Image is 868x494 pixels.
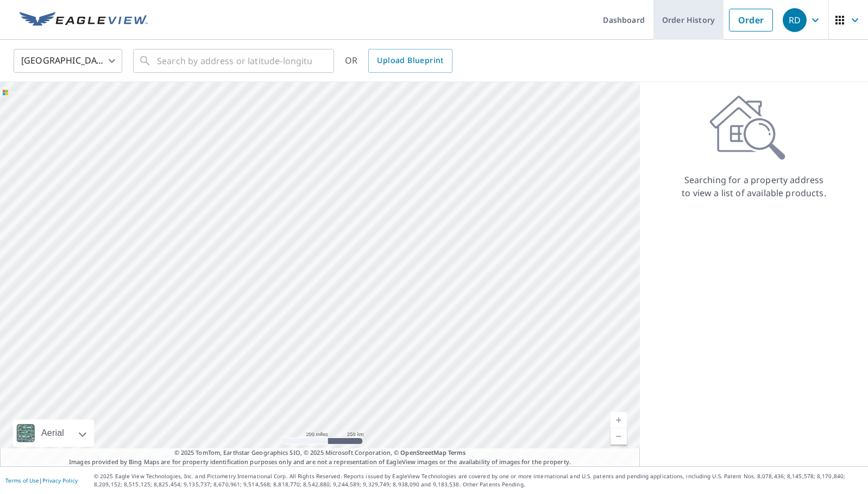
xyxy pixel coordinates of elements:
[611,412,627,428] a: Current Level 5, Zoom In
[368,49,452,73] a: Upload Blueprint
[38,420,67,447] div: Aerial
[729,9,773,32] a: Order
[20,12,148,28] img: EV Logo
[345,49,452,73] div: OR
[5,477,78,484] p: |
[157,46,312,76] input: Search by address or latitude-longitude
[400,448,446,457] a: OpenStreetMap
[94,472,863,489] p: © 2025 Eagle View Technologies, Inc. and Pictometry International Corp. All Rights Reserved. Repo...
[5,477,39,484] a: Terms of Use
[14,46,122,76] div: [GEOGRAPHIC_DATA]
[783,8,807,32] div: RD
[42,477,78,484] a: Privacy Policy
[681,173,827,199] p: Searching for a property address to view a list of available products.
[174,448,466,458] span: © 2025 TomTom, Earthstar Geographics SIO, © 2025 Microsoft Corporation, ©
[611,428,627,445] a: Current Level 5, Zoom Out
[448,448,466,457] a: Terms
[13,420,94,447] div: Aerial
[377,54,443,67] span: Upload Blueprint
